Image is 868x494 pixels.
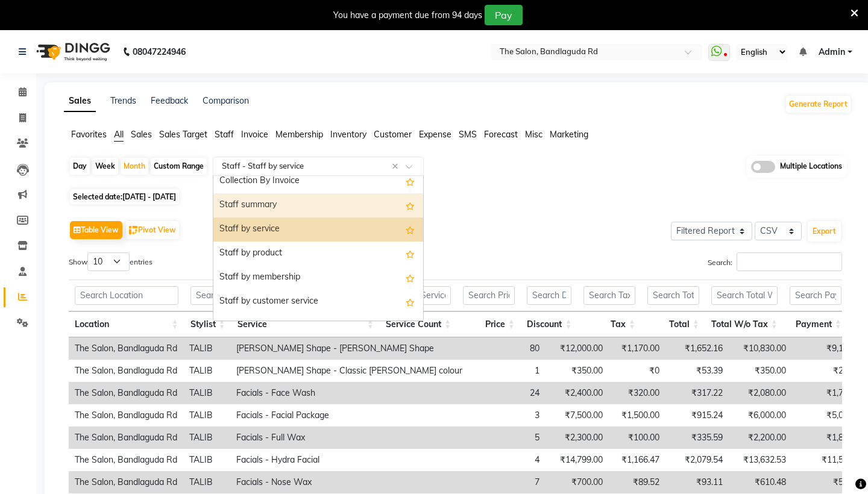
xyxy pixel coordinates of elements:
[550,129,588,140] span: Marketing
[708,252,842,271] label: Search:
[463,286,515,305] input: Search Price
[70,158,90,175] div: Day
[527,286,572,305] input: Search Discount
[546,337,609,360] td: ₹12,000.00
[468,471,546,493] td: 7
[110,95,136,106] a: Trends
[133,35,186,69] b: 08047224946
[184,311,231,337] th: Stylist: activate to sort column ascending
[213,266,423,290] div: Staff by membership
[230,404,468,427] td: Facials - Facial Package
[241,129,268,140] span: Invoice
[406,198,415,213] span: Add this report to Favorites List
[665,427,729,449] td: ₹335.59
[183,382,230,404] td: TALIB
[609,337,665,360] td: ₹1,170.00
[546,427,609,449] td: ₹2,300.00
[808,221,841,242] button: Export
[87,252,130,271] select: Showentries
[484,129,518,140] span: Forecast
[126,221,179,239] button: Pivot View
[64,90,96,112] a: Sales
[468,449,546,471] td: 4
[230,449,468,471] td: Facials - Hydra Facial
[406,319,415,333] span: Add this report to Favorites List
[69,404,183,427] td: The Salon, Bandlaguda Rd
[406,270,415,285] span: Add this report to Favorites List
[609,360,665,382] td: ₹0
[215,129,234,140] span: Staff
[230,427,468,449] td: Facials - Full Wax
[457,311,521,337] th: Price: activate to sort column ascending
[406,295,415,309] span: Add this report to Favorites List
[203,95,249,106] a: Comparison
[468,337,546,360] td: 80
[190,286,225,305] input: Search Stylist
[546,449,609,471] td: ₹14,799.00
[151,95,188,106] a: Feedback
[183,471,230,493] td: TALIB
[665,337,729,360] td: ₹1,652.16
[468,427,546,449] td: 5
[213,290,423,314] div: Staff by customer service
[230,382,468,404] td: Facials - Face Wash
[69,427,183,449] td: The Salon, Bandlaguda Rd
[665,404,729,427] td: ₹915.24
[729,337,792,360] td: ₹10,830.00
[665,382,729,404] td: ₹317.22
[122,192,176,201] span: [DATE] - [DATE]
[69,471,183,493] td: The Salon, Bandlaguda Rd
[609,449,665,471] td: ₹1,166.47
[183,360,230,382] td: TALIB
[468,360,546,382] td: 1
[609,382,665,404] td: ₹320.00
[647,286,699,305] input: Search Total
[231,311,380,337] th: Service: activate to sort column ascending
[213,314,423,338] div: Staff by customer
[121,158,148,175] div: Month
[546,471,609,493] td: ₹700.00
[213,169,423,193] div: Collection By Invoice
[151,158,207,175] div: Custom Range
[213,242,423,266] div: Staff by product
[213,217,423,242] div: Staff by service
[711,286,778,305] input: Search Total W/o Tax
[468,382,546,404] td: 24
[609,471,665,493] td: ₹89.52
[406,222,415,237] span: Add this report to Favorites List
[729,449,792,471] td: ₹13,632.53
[71,129,107,140] span: Favorites
[784,311,848,337] th: Payment: activate to sort column ascending
[69,252,153,271] label: Show entries
[485,5,523,25] button: Pay
[665,360,729,382] td: ₹53.39
[419,129,451,140] span: Expense
[546,382,609,404] td: ₹2,400.00
[183,337,230,360] td: TALIB
[230,360,468,382] td: [PERSON_NAME] Shape - Classic [PERSON_NAME] colour
[75,286,178,305] input: Search Location
[333,9,482,22] div: You have a payment due from 94 days
[392,160,402,173] span: Clear all
[705,311,784,337] th: Total W/o Tax: activate to sort column ascending
[230,471,468,493] td: Facials - Nose Wax
[374,129,412,140] span: Customer
[786,96,851,113] button: Generate Report
[790,286,841,305] input: Search Payment
[406,246,415,261] span: Add this report to Favorites List
[70,221,122,239] button: Table View
[729,404,792,427] td: ₹6,000.00
[729,382,792,404] td: ₹2,080.00
[609,404,665,427] td: ₹1,500.00
[213,175,424,321] ng-dropdown-panel: Options list
[521,311,578,337] th: Discount: activate to sort column ascending
[729,427,792,449] td: ₹2,200.00
[31,35,113,69] img: logo
[183,427,230,449] td: TALIB
[330,129,366,140] span: Inventory
[69,382,183,404] td: The Salon, Bandlaguda Rd
[546,360,609,382] td: ₹350.00
[230,337,468,360] td: [PERSON_NAME] Shape - [PERSON_NAME] Shape
[737,252,842,271] input: Search:
[69,337,183,360] td: The Salon, Bandlaguda Rd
